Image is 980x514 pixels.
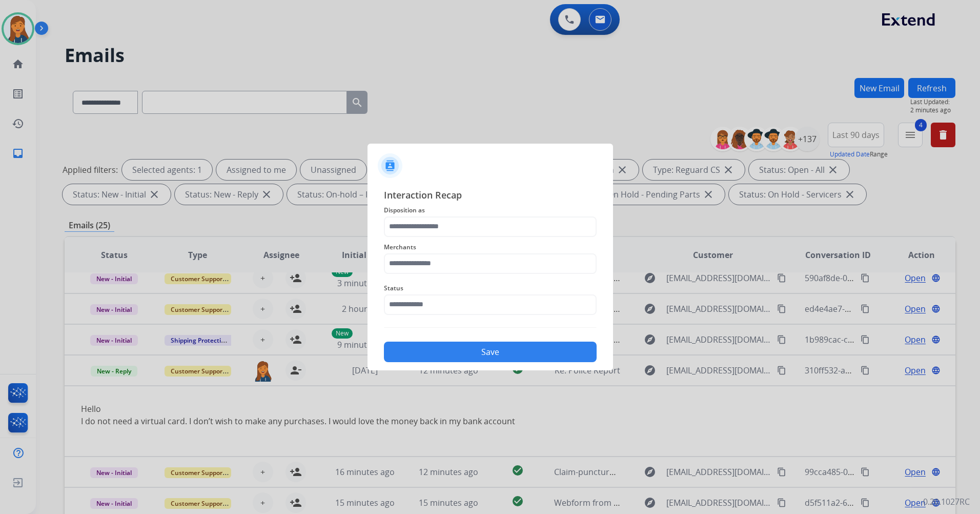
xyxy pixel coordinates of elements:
span: Interaction Recap [384,188,597,204]
p: 0.20.1027RC [923,496,970,508]
span: Disposition as [384,204,597,216]
span: Status [384,282,597,294]
img: contactIcon [378,153,402,178]
span: Merchants [384,241,597,253]
img: contact-recap-line.svg [384,327,597,328]
button: Save [384,342,597,362]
